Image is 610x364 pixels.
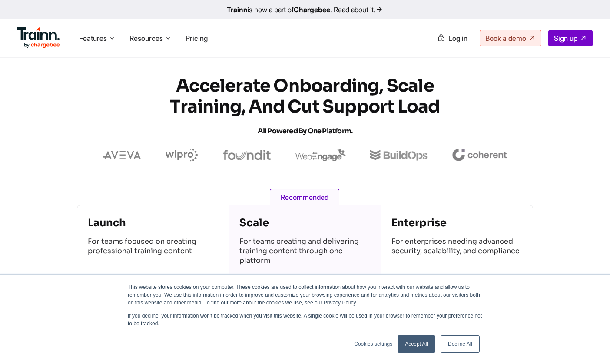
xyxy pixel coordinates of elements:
img: aveva logo [103,151,141,159]
h1: Accelerate Onboarding, Scale Training, and Cut Support Load [149,76,461,142]
img: coherent logo [452,149,507,161]
b: Chargebee [294,5,330,14]
span: Recommended [270,189,339,205]
img: buildops logo [370,150,427,161]
a: Accept All [398,335,435,353]
s: $3,600 /year [88,273,155,286]
b: Trainn [227,5,248,14]
a: Decline All [441,335,480,353]
s: $14,000 /year [239,273,312,286]
a: Log in [432,30,473,46]
p: For teams creating and delivering training content through one platform [239,237,370,267]
span: Book a demo [485,34,526,43]
img: foundit logo [222,150,271,160]
a: Sign up [548,30,593,46]
img: Trainn Logo [17,27,60,48]
a: Pricing [186,34,208,43]
s: $55,000 /year [391,273,466,286]
h4: Scale [239,216,370,230]
span: Features [79,33,107,43]
span: Log in [448,34,467,43]
p: This website stores cookies on your computer. These cookies are used to collect information about... [128,283,482,307]
img: webengage logo [295,149,346,161]
span: All Powered by One Platform. [258,126,353,136]
h4: Enterprise [391,216,522,230]
p: For teams focused on creating professional training content [88,237,218,267]
a: Cookies settings [354,340,392,348]
span: Resources [129,33,163,43]
span: Sign up [554,34,577,43]
a: Book a demo [480,30,541,46]
p: For enterprises needing advanced security, scalability, and compliance [391,237,522,267]
p: If you decline, your information won’t be tracked when you visit this website. A single cookie wi... [128,312,482,328]
h4: Launch [88,216,218,230]
img: wipro logo [166,149,198,162]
